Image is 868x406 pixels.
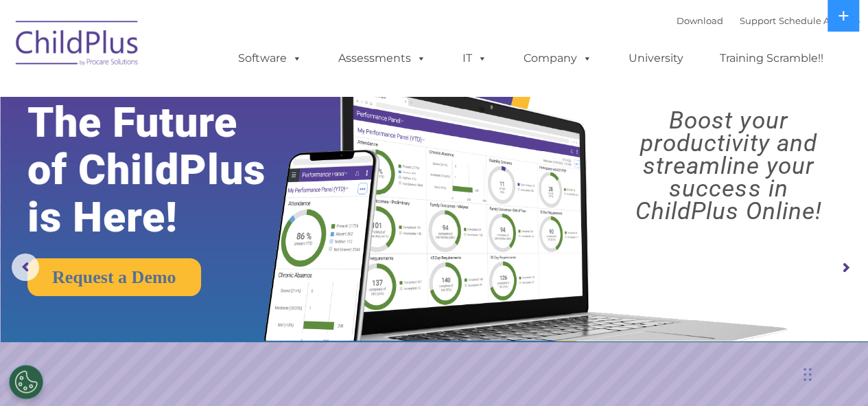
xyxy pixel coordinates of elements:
[510,45,606,72] a: Company
[191,91,233,101] span: Last name
[600,109,857,223] rs-layer: Boost your productivity and streamline your success in ChildPlus Online!
[740,15,776,26] a: Support
[9,11,146,80] img: ChildPlus by Procare Solutions
[9,365,43,399] button: Cookies Settings
[615,45,697,72] a: University
[799,340,868,406] iframe: Chat Widget
[449,45,501,72] a: IT
[325,45,440,72] a: Assessments
[804,354,812,395] div: Drag
[27,258,201,296] a: Request a Demo
[677,15,860,26] font: |
[224,45,316,72] a: Software
[191,147,249,157] span: Phone number
[779,15,860,26] a: Schedule A Demo
[706,45,837,72] a: Training Scramble!!
[677,15,723,26] a: Download
[27,99,305,241] rs-layer: The Future of ChildPlus is Here!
